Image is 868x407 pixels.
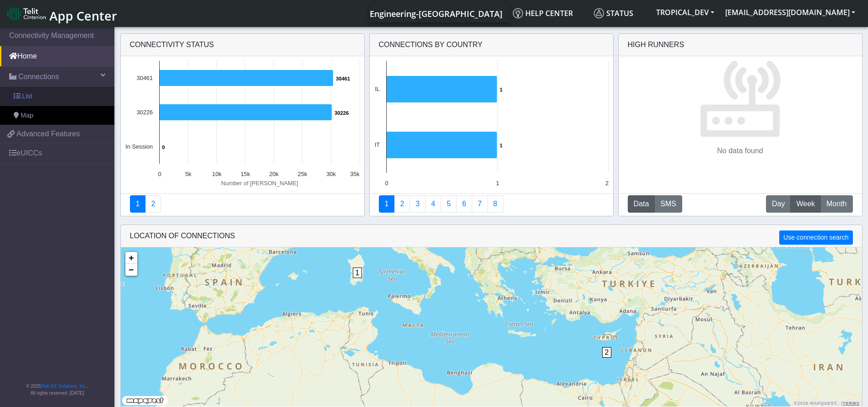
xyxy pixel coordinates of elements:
button: Month [820,195,852,213]
button: Data [628,195,655,213]
a: Zoom out [125,264,137,276]
span: List [22,91,32,102]
text: 1 [500,87,502,92]
text: 0 [385,180,388,187]
text: 15k [240,171,250,177]
button: SMS [654,195,682,213]
text: Number of [PERSON_NAME] [221,180,298,187]
span: Engineering-[GEOGRAPHIC_DATA] [370,8,502,19]
button: Week [790,195,821,213]
a: Zoom in [125,252,137,264]
text: 0 [158,171,161,177]
a: Usage per Country [410,195,426,213]
a: Telit IoT Solutions, Inc. [41,384,87,389]
span: Help center [513,8,573,18]
text: 1 [496,180,499,187]
div: Connections By Country [370,34,613,56]
text: 10k [212,171,221,177]
img: knowledge.svg [513,8,523,18]
span: Map [21,111,33,121]
a: Usage by Carrier [441,195,457,213]
span: Connections [18,71,59,82]
a: App Center [7,4,116,23]
span: Week [796,198,815,209]
text: 30226 [334,110,349,116]
img: status.svg [594,8,604,18]
a: 14 Days Trend [456,195,472,213]
button: [EMAIL_ADDRESS][DOMAIN_NAME] [720,4,861,21]
div: ©2025 MapQuest, | [792,401,862,407]
div: Connectivity status [121,34,364,56]
text: In Session [125,143,153,150]
button: TROPICAL_DEV [651,4,720,21]
a: Zero Session [472,195,488,213]
text: IL [375,86,380,92]
button: Day [766,195,791,213]
text: IT [374,141,380,148]
span: Advanced Features [16,129,80,139]
p: No data found [717,145,763,156]
text: 30226 [136,109,153,116]
a: Not Connected for 30 days [487,195,503,213]
img: No data found [699,56,781,138]
span: App Center [49,7,117,24]
text: 20k [269,171,279,177]
text: 5k [185,171,191,177]
nav: Summary paging [130,195,355,213]
text: 30k [326,171,336,177]
a: Connections By Carrier [425,195,441,213]
a: Connections By Country [379,195,395,213]
a: Status [590,4,651,22]
a: Your current platform instance [369,4,502,22]
text: 30461 [336,76,350,81]
text: 0 [162,145,165,150]
nav: Summary paging [379,195,604,213]
div: 1 [353,268,362,295]
button: Use connection search [779,230,852,245]
a: Help center [509,4,590,22]
span: Status [594,8,633,18]
span: Month [826,198,846,209]
span: 1 [353,268,362,278]
span: Day [772,198,785,209]
text: 1 [500,143,502,148]
text: 35k [350,171,360,177]
text: 2 [605,180,608,187]
a: Carrier [394,195,410,213]
a: Connectivity status [130,195,146,213]
text: 30461 [136,75,153,81]
div: High Runners [628,39,685,50]
a: Terms [843,401,860,406]
span: 2 [602,347,612,358]
img: logo-telit-cinterion-gw-new.png [7,6,46,21]
text: 25k [297,171,307,177]
div: LOCATION OF CONNECTIONS [121,225,862,247]
a: Deployment status [145,195,161,213]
